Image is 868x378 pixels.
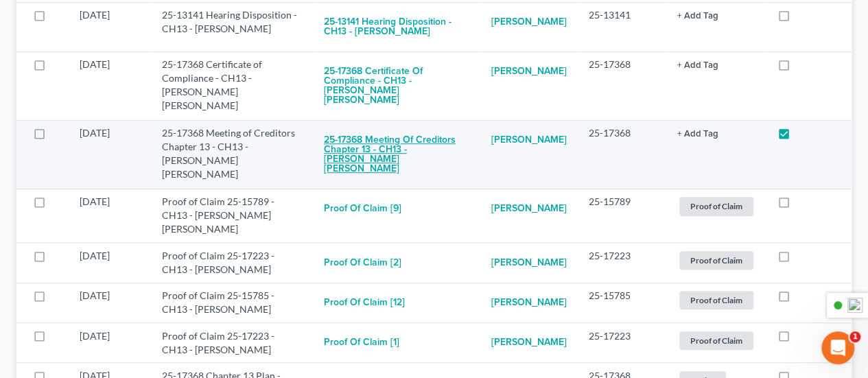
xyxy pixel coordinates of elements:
td: 25-17368 [578,51,666,120]
a: [PERSON_NAME] [491,58,567,85]
span: Proof of Claim [679,331,753,350]
span: Proof of Claim [679,251,753,270]
td: 25-17223 [578,243,666,283]
td: Proof of Claim 25-15785 - CH13 - [PERSON_NAME] [151,283,313,322]
td: [DATE] [69,51,151,120]
button: Proof of Claim [9] [324,195,401,222]
td: [DATE] [69,243,151,283]
a: [PERSON_NAME] [491,195,567,222]
button: 25-17368 Certificate of Compliance - CH13 - [PERSON_NAME] [PERSON_NAME] [324,58,469,114]
span: Proof of Claim [679,291,753,309]
td: [DATE] [69,2,151,51]
td: 25-15785 [578,283,666,322]
a: + Add Tag [677,8,755,22]
td: [DATE] [69,120,151,189]
button: Proof of Claim [12] [324,289,405,316]
td: 25-17368 [578,120,666,189]
a: [PERSON_NAME] [491,8,567,36]
button: + Add Tag [677,12,718,21]
td: 25-17223 [578,322,666,362]
a: Proof of Claim [677,329,755,352]
button: + Add Tag [677,130,718,139]
td: Proof of Claim 25-15789 - CH13 - [PERSON_NAME] [PERSON_NAME] [151,189,313,242]
button: + Add Tag [677,61,718,70]
a: [PERSON_NAME] [491,289,567,316]
button: Proof of Claim [1] [324,329,399,357]
span: Proof of Claim [679,197,753,215]
td: Proof of Claim 25-17223 - CH13 - [PERSON_NAME] [151,322,313,362]
a: + Add Tag [677,58,755,71]
td: 25-13141 [578,2,666,51]
a: [PERSON_NAME] [491,249,567,276]
td: 25-17368 Certificate of Compliance - CH13 - [PERSON_NAME] [PERSON_NAME] [151,51,313,120]
td: 25-13141 Hearing Disposition - CH13 - [PERSON_NAME] [151,2,313,51]
td: [DATE] [69,322,151,362]
button: Proof of Claim [2] [324,249,401,276]
button: 25-13141 Hearing Disposition - CH13 - [PERSON_NAME] [324,8,469,45]
a: Proof of Claim [677,195,755,217]
td: 25-15789 [578,189,666,242]
a: Proof of Claim [677,249,755,272]
span: 1 [849,331,860,342]
a: Proof of Claim [677,289,755,311]
td: 25-17368 Meeting of Creditors Chapter 13 - CH13 - [PERSON_NAME] [PERSON_NAME] [151,120,313,189]
td: Proof of Claim 25-17223 - CH13 - [PERSON_NAME] [151,243,313,283]
a: [PERSON_NAME] [491,329,567,357]
td: [DATE] [69,283,151,322]
a: + Add Tag [677,126,755,140]
iframe: Intercom live chat [821,331,854,364]
a: [PERSON_NAME] [491,126,567,154]
td: [DATE] [69,189,151,242]
button: 25-17368 Meeting of Creditors Chapter 13 - CH13 - [PERSON_NAME] [PERSON_NAME] [324,126,469,182]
